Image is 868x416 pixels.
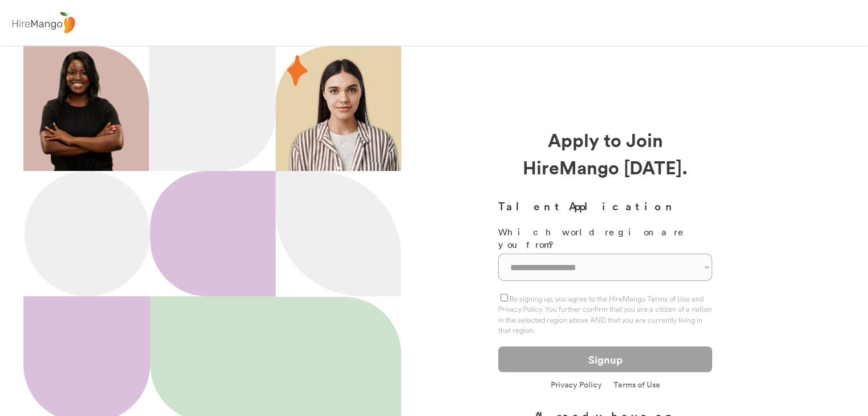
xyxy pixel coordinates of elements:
[26,46,137,171] img: 200x220.png
[498,226,712,251] div: Which world region are you from?
[551,381,602,390] a: Privacy Policy
[498,294,712,335] label: By signing up, you agree to the HireMango Terms of Use and Privacy Policy. You further confirm th...
[498,126,712,181] div: Apply to Join HireMango [DATE].
[287,55,308,86] img: 29
[498,346,712,372] button: Signup
[498,198,712,214] h3: Talent Application
[25,171,150,296] img: Ellipse%2012
[9,10,78,36] img: logo%20-%20hiremango%20gray.png
[287,57,401,171] img: hispanic%20woman.png
[613,381,660,389] a: Terms of Use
